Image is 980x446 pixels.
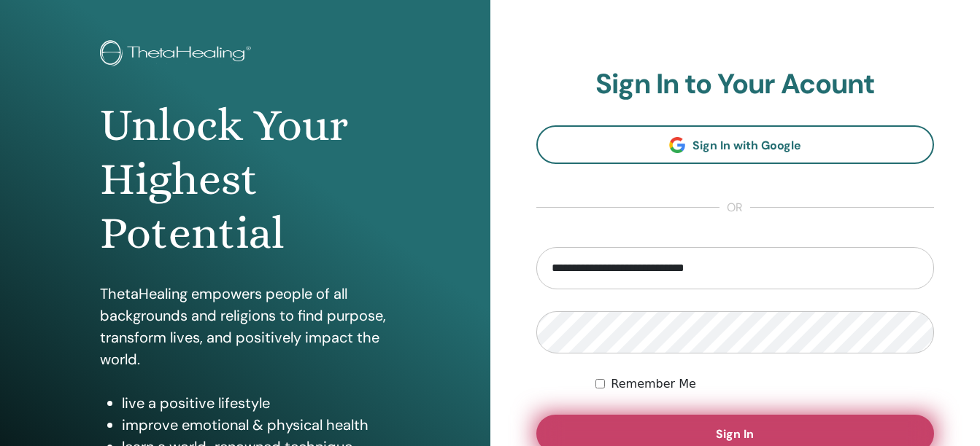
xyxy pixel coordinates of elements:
li: improve emotional & physical health [122,414,390,436]
a: Sign In with Google [536,125,935,164]
label: Remember Me [611,375,696,393]
h1: Unlock Your Highest Potential [100,98,390,261]
span: Sign In [716,426,754,442]
li: live a positive lifestyle [122,392,390,414]
span: Sign In with Google [692,138,801,153]
p: ThetaHealing empowers people of all backgrounds and religions to find purpose, transform lives, a... [100,283,390,370]
div: Keep me authenticated indefinitely or until I manually logout [595,375,934,393]
span: or [719,199,750,216]
h2: Sign In to Your Acount [536,68,935,101]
